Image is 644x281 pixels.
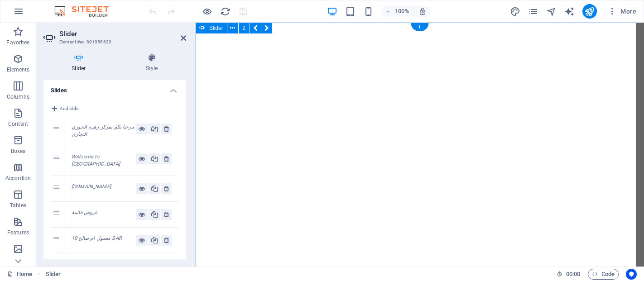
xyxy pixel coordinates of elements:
[592,269,615,280] span: Code
[51,103,80,114] button: Add slide
[557,269,581,280] h6: Session time
[528,6,539,17] button: pages
[604,4,640,19] button: More
[510,6,520,17] i: Design (Ctrl+Alt+Y)
[59,30,186,38] h2: Slider
[418,7,427,15] i: On resize automatically adjust zoom level to fit chosen device.
[6,39,29,46] p: Favorites
[381,6,413,17] button: 100%
[10,202,26,209] p: Tables
[239,23,250,33] button: 2
[52,6,120,17] img: Editor Logo
[209,25,223,31] span: Slider
[5,175,31,182] p: Accordion
[566,269,580,280] span: 00 00
[72,124,135,138] em: مرحبا بكم بمركز زهرة الجوري التجاري
[546,6,557,17] i: Navigator
[7,93,29,100] p: Columns
[564,6,575,17] i: AI Writer
[72,235,122,241] em: معمول ام صالح 10 SAR
[220,6,231,17] i: Reload page
[46,269,61,280] nav: breadcrumb
[564,6,575,17] button: text_generator
[395,6,409,17] h6: 100%
[582,4,597,19] button: publish
[43,53,118,72] h4: Slider
[528,6,538,17] i: Pages (Ctrl+Alt+S)
[11,148,26,155] p: Boxes
[59,38,168,46] h3: Element #ed-891956620
[572,271,574,277] span: :
[202,6,212,17] button: Click here to leave preview mode and continue editing
[43,80,186,96] h4: Slides
[118,53,186,72] h4: Style
[584,6,595,17] i: Publish
[72,184,111,190] em: [DOMAIN_NAME]
[72,210,98,215] em: عروض قائمة
[220,6,231,17] button: reload
[60,103,78,114] span: Add slide
[546,6,557,17] button: navigator
[7,229,29,236] p: Features
[608,7,636,16] span: More
[626,269,637,280] button: Usercentrics
[72,154,120,167] em: Welcome to [GEOGRAPHIC_DATA]
[510,6,521,17] button: design
[588,269,619,280] button: Code
[8,120,28,128] p: Content
[7,269,32,280] a: Click to cancel selection. Double-click to open Pages
[411,23,428,31] div: +
[46,269,61,280] span: Click to select. Double-click to edit
[7,66,30,73] p: Elements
